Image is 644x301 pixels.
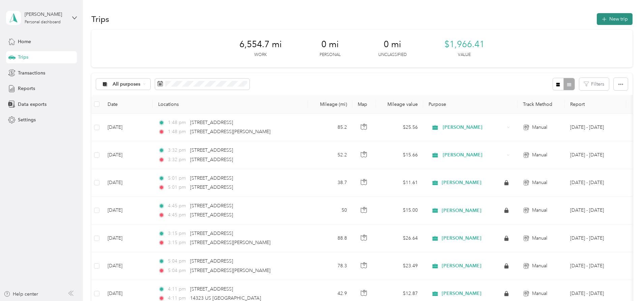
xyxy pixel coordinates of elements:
[168,175,187,182] span: 5:01 pm
[532,151,547,159] span: Manual
[168,285,187,293] span: 4:11 pm
[168,128,187,136] span: 1:48 pm
[190,295,261,301] span: 14323 US [GEOGRAPHIC_DATA]
[376,224,423,252] td: $26.64
[254,52,267,58] p: Work
[518,95,565,114] th: Track Method
[597,13,633,25] button: New trip
[190,129,270,134] span: [STREET_ADDRESS][PERSON_NAME]
[4,291,38,298] button: Help center
[376,141,423,169] td: $15.66
[321,39,339,50] span: 0 mi
[532,262,547,270] span: Manual
[18,54,28,61] span: Trips
[565,252,626,280] td: Sep 16 - 30, 2025
[113,82,141,87] span: All purposes
[308,95,352,114] th: Mileage (mi)
[565,197,626,224] td: Sep 16 - 30, 2025
[153,95,308,114] th: Locations
[102,95,153,114] th: Date
[378,52,407,58] p: Unclassified
[308,141,352,169] td: 52.2
[532,124,547,131] span: Manual
[532,290,547,297] span: Manual
[565,224,626,252] td: Sep 16 - 30, 2025
[565,169,626,197] td: Sep 16 - 30, 2025
[443,151,504,159] span: [PERSON_NAME]
[168,239,187,246] span: 3:15 pm
[168,258,187,265] span: 5:04 pm
[423,95,518,114] th: Purpose
[376,169,423,197] td: $11.61
[190,268,270,273] span: [STREET_ADDRESS][PERSON_NAME]
[444,39,485,50] span: $1,966.41
[376,95,423,114] th: Mileage value
[308,252,352,280] td: 78.3
[190,175,233,181] span: [STREET_ADDRESS]
[442,235,481,241] span: [PERSON_NAME]
[532,235,547,242] span: Manual
[102,141,153,169] td: [DATE]
[190,157,233,162] span: [STREET_ADDRESS]
[442,208,481,214] span: [PERSON_NAME]
[565,114,626,141] td: Oct 1 - 15, 2025
[308,114,352,141] td: 85.2
[190,203,233,209] span: [STREET_ADDRESS]
[18,85,35,92] span: Reports
[442,291,481,297] span: [PERSON_NAME]
[376,114,423,141] td: $25.56
[190,258,233,264] span: [STREET_ADDRESS]
[168,230,187,237] span: 3:15 pm
[190,184,233,190] span: [STREET_ADDRESS]
[443,124,504,131] span: [PERSON_NAME]
[308,169,352,197] td: 38.7
[168,184,187,191] span: 5:01 pm
[308,224,352,252] td: 88.8
[168,147,187,154] span: 3:32 pm
[442,180,481,186] span: [PERSON_NAME]
[442,263,481,269] span: [PERSON_NAME]
[239,39,282,50] span: 6,554.7 mi
[320,52,341,58] p: Personal
[102,224,153,252] td: [DATE]
[18,101,47,108] span: Data exports
[91,16,109,23] h1: Trips
[352,95,376,114] th: Map
[102,252,153,280] td: [DATE]
[190,147,233,153] span: [STREET_ADDRESS]
[18,69,45,77] span: Transactions
[384,39,401,50] span: 0 mi
[190,286,233,292] span: [STREET_ADDRESS]
[168,211,187,219] span: 4:45 pm
[190,120,233,125] span: [STREET_ADDRESS]
[190,231,233,236] span: [STREET_ADDRESS]
[532,179,547,186] span: Manual
[25,20,61,24] div: Personal dashboard
[190,240,270,245] span: [STREET_ADDRESS][PERSON_NAME]
[376,197,423,224] td: $15.00
[376,252,423,280] td: $23.49
[565,141,626,169] td: Oct 1 - 15, 2025
[168,202,187,210] span: 4:45 pm
[18,38,31,45] span: Home
[168,156,187,163] span: 3:32 pm
[308,197,352,224] td: 50
[168,119,187,126] span: 1:48 pm
[606,263,644,301] iframe: Everlance-gr Chat Button Frame
[190,212,233,218] span: [STREET_ADDRESS]
[565,95,626,114] th: Report
[18,116,36,123] span: Settings
[458,52,471,58] p: Value
[532,207,547,214] span: Manual
[168,267,187,274] span: 5:04 pm
[102,197,153,224] td: [DATE]
[102,114,153,141] td: [DATE]
[579,78,609,90] button: Filters
[25,11,67,18] div: [PERSON_NAME]
[102,169,153,197] td: [DATE]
